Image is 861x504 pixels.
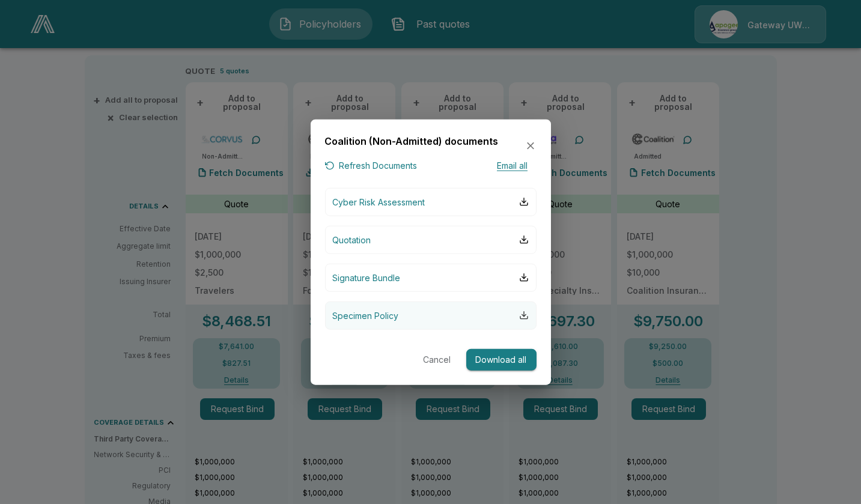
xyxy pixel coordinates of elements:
button: Cancel [418,348,457,371]
p: Specimen Policy [333,309,399,321]
button: Download all [466,348,537,371]
button: Email all [488,159,537,174]
button: Refresh Documents [325,159,418,174]
button: Specimen Policy [325,301,537,329]
button: Quotation [325,225,537,254]
p: Cyber Risk Assessment [333,195,425,208]
h6: Coalition (Non-Admitted) documents [325,133,499,149]
p: Quotation [333,233,371,246]
button: Cyber Risk Assessment [325,187,537,216]
button: Signature Bundle [325,263,537,291]
p: Signature Bundle [333,271,401,284]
